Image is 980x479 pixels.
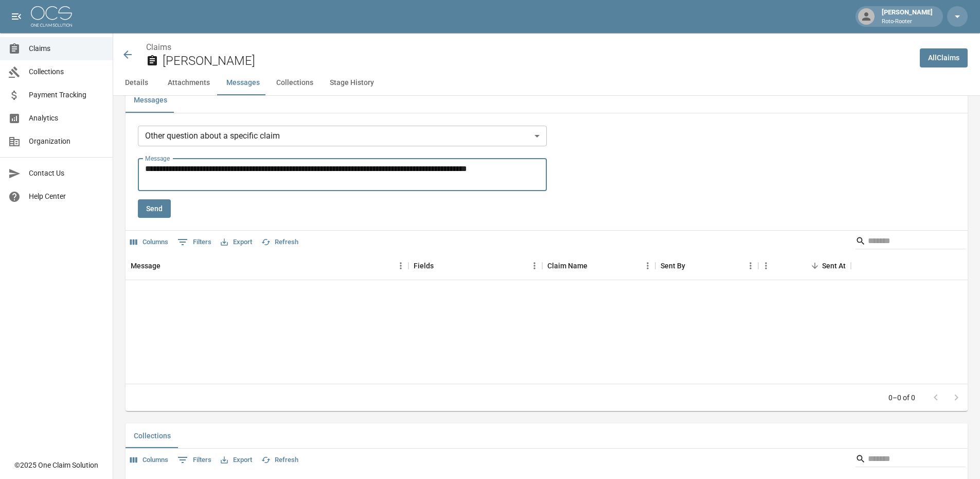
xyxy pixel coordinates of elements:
button: Refresh [259,234,301,250]
button: Messages [126,88,175,113]
div: Search [856,233,966,251]
button: Sort [808,259,822,273]
button: Stage History [322,71,382,95]
div: related-list tabs [126,423,968,448]
div: Message [126,251,408,280]
button: Show filters [175,234,214,250]
button: open drawer [6,6,27,27]
div: Search [856,451,966,469]
span: Claims [29,43,104,54]
button: Export [218,452,255,468]
button: Sort [685,259,700,273]
div: Message [131,251,161,280]
span: Analytics [29,113,104,124]
button: Attachments [159,71,218,95]
button: Select columns [128,234,171,250]
button: Sort [161,259,175,273]
img: ocs-logo-white-transparent.png [31,6,72,27]
div: Sent At [822,251,846,280]
div: Sent By [661,251,685,280]
button: Export [218,234,255,250]
button: Menu [393,258,408,273]
button: Collections [126,423,179,448]
div: anchor tabs [113,71,980,95]
div: Fields [414,251,434,280]
div: [PERSON_NAME] [878,7,937,26]
span: Organization [29,136,104,147]
button: Menu [527,258,542,273]
span: Help Center [29,191,104,202]
p: 0–0 of 0 [888,392,915,403]
h2: [PERSON_NAME] [163,54,912,69]
span: Contact Us [29,168,104,179]
div: Fields [408,251,542,280]
div: Sent By [655,251,758,280]
div: related-list tabs [126,88,968,113]
div: Other question about a specific claim [138,126,547,146]
div: Sent At [758,251,851,280]
span: Collections [29,66,104,77]
button: Menu [640,258,655,273]
button: Messages [218,71,268,95]
div: Claim Name [542,251,655,280]
button: Show filters [175,452,214,468]
button: Sort [587,259,602,273]
button: Details [113,71,159,95]
span: Payment Tracking [29,90,104,100]
p: Roto-Rooter [882,18,933,26]
button: Refresh [259,452,301,468]
div: © 2025 One Claim Solution [14,460,98,470]
nav: breadcrumb [146,41,912,54]
button: Menu [743,258,758,273]
a: AllClaims [920,48,968,67]
div: Claim Name [547,251,587,280]
button: Collections [268,71,322,95]
button: Select columns [128,452,171,468]
a: Claims [146,42,171,52]
button: Sort [434,259,448,273]
button: Send [138,199,171,218]
button: Menu [758,258,774,273]
label: Message [145,154,170,163]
